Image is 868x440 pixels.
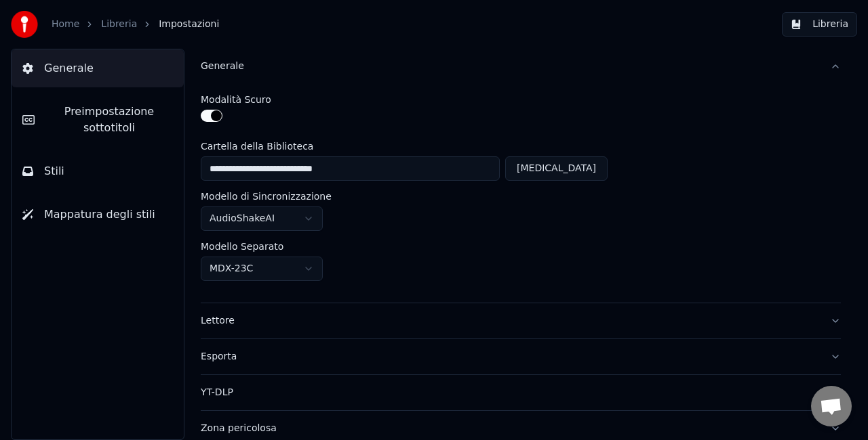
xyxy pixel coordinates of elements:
button: Esporta [201,339,841,374]
button: Stili [12,152,184,190]
label: Cartella della Biblioteca [201,141,608,151]
button: Mappatura degli stili [12,196,184,234]
button: Preimpostazione sottotitoli [12,93,184,147]
div: Zona pericolosa [201,422,819,435]
div: Esporta [201,350,819,364]
button: Generale [12,49,184,87]
button: [MEDICAL_DATA] [505,156,608,181]
span: Mappatura degli stili [44,206,155,223]
label: Modello di Sincronizzazione [201,192,332,201]
a: Home [52,18,79,31]
div: YT-DLP [201,386,819,399]
span: Preimpostazione sottotitoli [45,104,173,136]
span: Generale [44,60,94,76]
div: Generale [201,60,819,73]
div: Lettore [201,314,819,328]
span: Stili [44,163,64,179]
button: Libreria [782,12,857,37]
label: Modalità Scuro [201,95,271,104]
label: Modello Separato [201,242,283,251]
button: Lettore [201,303,841,338]
button: Generale [201,49,841,84]
a: Libreria [101,18,137,31]
div: Generale [201,84,841,303]
nav: breadcrumb [52,18,219,31]
span: Impostazioni [159,18,219,31]
img: youka [11,11,38,38]
a: Aprire la chat [811,386,852,426]
button: YT-DLP [201,375,841,410]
